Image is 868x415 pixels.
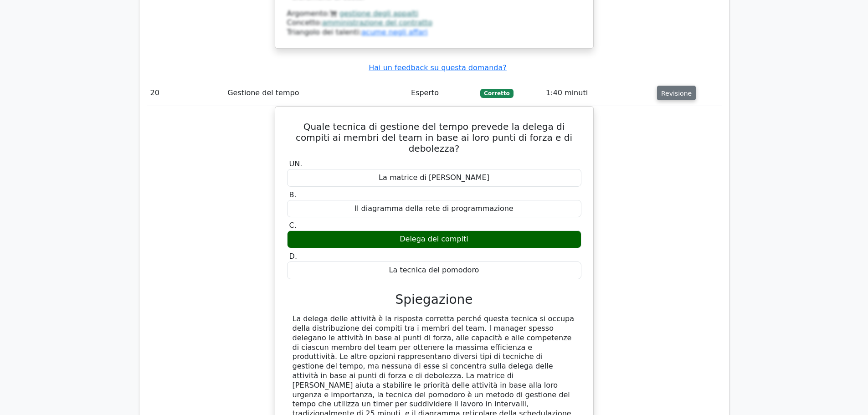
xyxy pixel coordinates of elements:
a: Hai un feedback su questa domanda? [369,63,506,72]
font: B. [289,190,297,199]
font: Argomento: [287,9,330,18]
font: Revisione [661,89,692,97]
font: La matrice di [PERSON_NAME] [379,173,489,182]
button: Revisione [657,86,696,100]
font: Delega dei compiti [400,235,468,243]
a: amministrazione del contratto [322,18,432,27]
font: Il diagramma della rete di programmazione [354,204,513,213]
font: La tecnica del pomodoro [389,266,479,274]
font: Spiegazione [395,292,473,307]
font: C. [289,221,297,230]
font: Concetto: [287,18,322,27]
font: Esperto [411,88,439,97]
a: gestione degli appalti [339,9,418,18]
a: acume negli affari [361,28,427,36]
font: Corretto [484,90,510,97]
font: 1:40 minuti [546,88,588,97]
font: D. [289,252,297,261]
font: Gestione del tempo [227,88,299,97]
font: UN. [289,159,303,168]
font: 20 [150,88,159,97]
font: Quale tecnica di gestione del tempo prevede la delega di compiti ai membri del team in base ai lo... [296,121,572,154]
font: Triangolo dei talenti: [287,28,362,36]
